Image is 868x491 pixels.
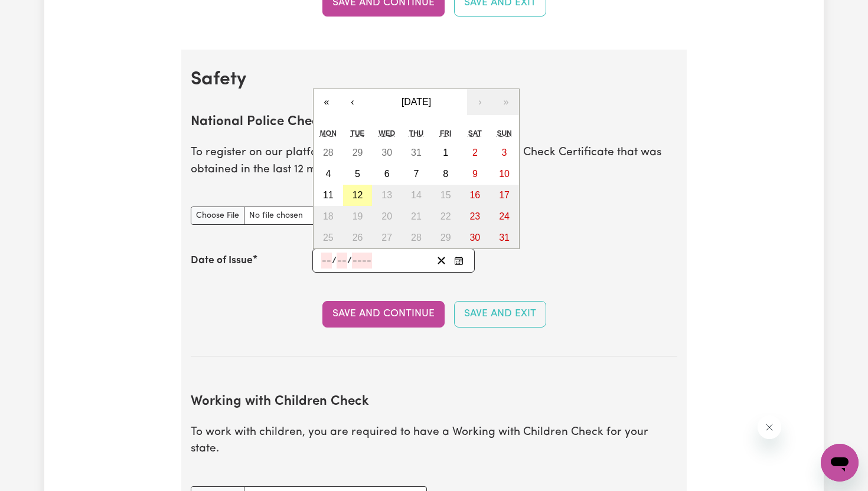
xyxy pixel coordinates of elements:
abbr: 6 August 2025 [384,169,390,179]
button: ‹ [340,89,366,115]
abbr: 12 August 2025 [353,190,363,200]
button: › [467,89,493,115]
button: 27 August 2025 [372,227,402,248]
button: 17 August 2025 [490,185,519,206]
abbr: 30 July 2025 [381,148,392,158]
input: ---- [352,253,372,269]
h2: National Police Check [191,114,677,130]
button: 10 August 2025 [490,163,519,185]
button: 24 August 2025 [490,206,519,227]
abbr: Sunday [497,129,511,138]
abbr: 26 August 2025 [353,233,363,243]
button: 1 August 2025 [431,142,461,163]
button: 26 August 2025 [343,227,373,248]
abbr: Wednesday [378,129,395,138]
abbr: 23 August 2025 [469,211,480,221]
abbr: 16 August 2025 [469,190,480,200]
button: 6 August 2025 [372,163,402,185]
button: 4 August 2025 [314,163,343,185]
abbr: 1 August 2025 [443,148,448,158]
button: 28 July 2025 [314,142,343,163]
abbr: 10 August 2025 [499,169,510,179]
button: 20 August 2025 [372,206,402,227]
span: Need any help? [7,8,71,18]
abbr: 4 August 2025 [325,169,331,179]
button: Enter the Date of Issue of your National Police Check [451,253,467,269]
abbr: Monday [320,129,337,138]
button: Save and Exit [454,301,546,327]
button: » [493,89,519,115]
button: « [314,89,340,115]
button: 31 August 2025 [490,227,519,248]
abbr: 19 August 2025 [353,211,363,221]
button: 31 July 2025 [402,142,431,163]
abbr: 29 August 2025 [440,233,451,243]
abbr: Saturday [468,129,482,138]
span: / [347,256,352,266]
abbr: 2 August 2025 [472,148,478,158]
h2: Safety [191,68,677,91]
button: 9 August 2025 [461,163,490,185]
button: Clear date [432,253,451,269]
abbr: 5 August 2025 [355,169,360,179]
abbr: 18 August 2025 [323,211,334,221]
abbr: 30 August 2025 [469,233,480,243]
button: 2 August 2025 [461,142,490,163]
button: 14 August 2025 [402,185,431,206]
abbr: 17 August 2025 [499,190,510,200]
button: 22 August 2025 [431,206,461,227]
iframe: Close message [758,415,781,439]
iframe: Button to launch messaging window [821,444,859,482]
span: [DATE] [402,97,431,107]
abbr: 15 August 2025 [440,190,451,200]
p: To register on our platform, you need to have a National Police Check Certificate that was obtain... [191,145,677,179]
button: 11 August 2025 [314,185,343,206]
abbr: 25 August 2025 [323,233,334,243]
span: / [332,256,337,266]
abbr: 21 August 2025 [411,211,422,221]
abbr: Tuesday [351,129,365,138]
button: 8 August 2025 [431,163,461,185]
button: 19 August 2025 [343,206,373,227]
button: 28 August 2025 [402,227,431,248]
button: 29 August 2025 [431,227,461,248]
abbr: 31 July 2025 [411,148,422,158]
button: 29 July 2025 [343,142,373,163]
abbr: 28 July 2025 [323,148,334,158]
button: 16 August 2025 [461,185,490,206]
abbr: Thursday [409,129,424,138]
abbr: 3 August 2025 [502,148,507,158]
abbr: 31 August 2025 [499,233,510,243]
button: Save and Continue [322,301,445,327]
button: 30 July 2025 [372,142,402,163]
button: 21 August 2025 [402,206,431,227]
abbr: 11 August 2025 [323,190,334,200]
button: 25 August 2025 [314,227,343,248]
abbr: 24 August 2025 [499,211,510,221]
input: -- [337,253,347,269]
button: 23 August 2025 [461,206,490,227]
button: 13 August 2025 [372,185,402,206]
abbr: Friday [440,129,451,138]
abbr: 29 July 2025 [353,148,363,158]
abbr: 7 August 2025 [414,169,419,179]
abbr: 28 August 2025 [411,233,422,243]
p: To work with children, you are required to have a Working with Children Check for your state. [191,424,677,459]
button: 15 August 2025 [431,185,461,206]
abbr: 22 August 2025 [440,211,451,221]
abbr: 20 August 2025 [381,211,392,221]
h2: Working with Children Check [191,394,677,410]
abbr: 9 August 2025 [472,169,478,179]
input: -- [321,253,332,269]
button: 18 August 2025 [314,206,343,227]
abbr: 8 August 2025 [443,169,448,179]
button: 30 August 2025 [461,227,490,248]
button: 3 August 2025 [490,142,519,163]
abbr: 27 August 2025 [381,233,392,243]
button: 5 August 2025 [343,163,373,185]
abbr: 14 August 2025 [411,190,422,200]
abbr: 13 August 2025 [381,190,392,200]
label: Date of Issue [191,253,253,269]
button: 7 August 2025 [402,163,431,185]
button: [DATE] [366,89,467,115]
